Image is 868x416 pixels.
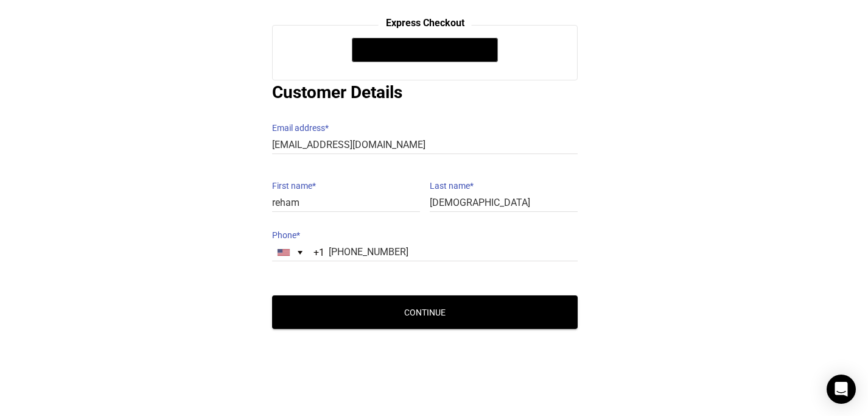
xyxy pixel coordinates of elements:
[352,38,498,62] button: Pay with GPay
[272,80,578,105] h2: Customer Details
[272,177,420,194] label: First name
[430,177,578,194] label: Last name
[272,227,578,244] label: Phone
[272,244,578,261] input: 201-555-0123
[273,244,324,261] button: Selected country
[272,119,578,136] label: Email address
[827,375,856,404] div: Open Intercom Messenger
[313,243,324,263] div: +1
[272,295,578,329] button: Continue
